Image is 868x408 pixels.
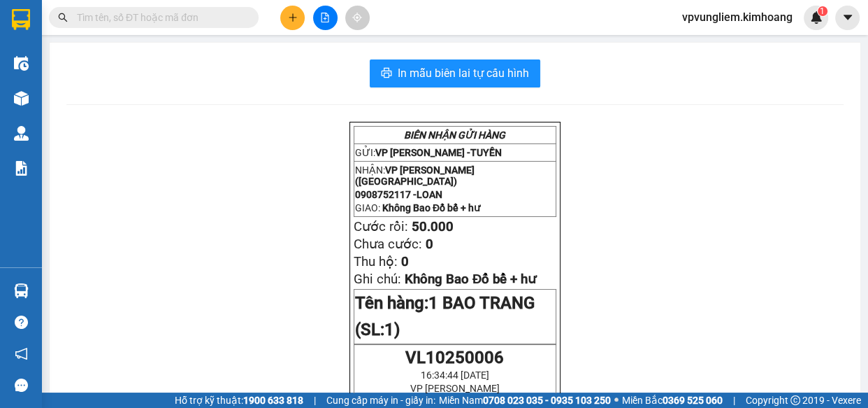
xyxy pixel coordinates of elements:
span: Miền Bắc [622,393,723,408]
span: | [733,393,735,408]
button: aim [345,6,370,30]
p: GỬI: [355,147,555,158]
span: notification [15,347,28,360]
span: plus [288,13,298,22]
button: plus [280,6,305,30]
span: message [15,379,28,392]
span: GIAO: [6,91,149,104]
span: VP [PERSON_NAME] [410,383,500,394]
img: solution-icon [14,161,29,176]
img: warehouse-icon [14,126,29,141]
span: LOAN [75,76,103,89]
span: 0908752117 - [355,189,442,200]
span: Không Bao Đổ bể + hư [382,202,480,213]
span: | [314,393,316,408]
span: Cước rồi: [354,219,408,234]
span: Không Bao Đổ bể + hư [405,272,536,287]
span: Chưa cước: [354,237,422,252]
p: GỬI: [6,27,204,41]
span: In mẫu biên lai tự cấu hình [398,64,529,82]
span: GIAO: [355,202,480,213]
span: Ghi chú: [354,272,401,287]
span: 16:34:44 [DATE] [421,370,489,381]
span: 1 BAO TRANG (SL: [355,293,535,339]
input: Tìm tên, số ĐT hoặc mã đơn [77,10,242,25]
span: 0 [401,254,409,269]
button: caret-down [835,6,860,30]
strong: BIÊN NHẬN GỬI HÀNG [47,8,162,21]
span: Không Bao Đổ bể + hư [36,91,149,104]
span: file-add [320,13,330,22]
span: TUYỀN [470,147,502,158]
button: printerIn mẫu biên lai tự cấu hình [370,59,540,87]
strong: BIÊN NHẬN GỬI HÀNG [404,129,505,141]
span: caret-down [841,11,854,24]
strong: 0708 023 035 - 0935 103 250 [483,395,611,406]
span: 1) [384,320,400,339]
span: vpvungliem.kimhoang [671,8,804,26]
span: copyright [790,395,800,405]
span: VP [PERSON_NAME] - [29,27,171,41]
img: warehouse-icon [14,91,29,106]
span: 0908752117 - [6,76,103,89]
span: VL10250006 [405,348,504,367]
span: Hỗ trợ kỹ thuật: [175,393,303,408]
span: question-circle [15,316,28,329]
span: LOAN [417,189,442,200]
p: NHẬN: [355,164,555,187]
span: VP [PERSON_NAME] ([GEOGRAPHIC_DATA]) [355,164,475,187]
p: NHẬN: [6,47,204,73]
span: 0 [426,237,433,252]
span: VP [PERSON_NAME] ([GEOGRAPHIC_DATA]) [6,47,140,73]
sup: 1 [818,6,827,16]
span: VP [PERSON_NAME] - [375,147,502,158]
span: 1 [820,6,825,16]
span: Tên hàng: [355,293,535,339]
span: ⚪️ [614,398,619,403]
span: Thu hộ: [354,254,398,269]
span: TUYỀN [136,27,171,41]
img: icon-new-feature [810,11,823,24]
span: Miền Nam [439,393,611,408]
button: file-add [313,6,338,30]
span: search [58,13,68,22]
img: warehouse-icon [14,283,29,298]
span: aim [352,13,362,22]
span: printer [381,67,392,80]
img: warehouse-icon [14,56,29,71]
strong: 0369 525 060 [663,395,723,406]
span: Cung cấp máy in - giấy in: [326,393,435,408]
span: 50.000 [412,219,454,234]
img: logo-vxr [12,9,30,30]
strong: 1900 633 818 [243,395,303,406]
